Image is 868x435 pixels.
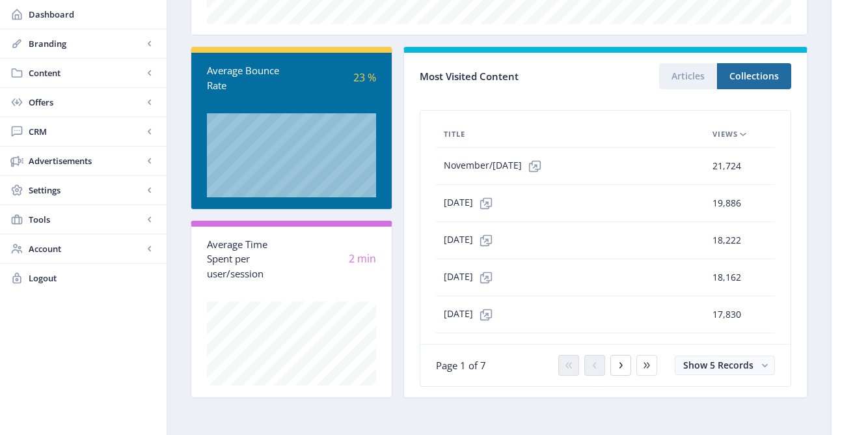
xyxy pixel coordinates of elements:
span: Branding [29,37,143,50]
span: November/[DATE] [444,153,548,179]
span: 17,830 [712,307,741,322]
span: Title [444,126,465,142]
span: Offers [29,96,143,109]
span: Account [29,242,143,255]
span: Page 1 of 7 [436,359,486,372]
span: Content [29,66,143,79]
span: [DATE] [444,227,499,253]
span: Show 5 Records [683,359,753,371]
span: Settings [29,184,143,197]
span: CRM [29,125,143,138]
span: 18,222 [712,232,741,248]
div: Average Time Spent per user/session [207,237,292,281]
div: Average Bounce Rate [207,63,292,92]
span: [DATE] [444,190,499,216]
button: Show 5 Records [675,356,775,375]
span: Views [712,126,738,142]
span: 21,724 [712,158,741,174]
span: Tools [29,213,143,226]
span: Advertisements [29,154,143,167]
span: 19,886 [712,195,741,211]
div: Most Visited Content [420,66,606,87]
button: Collections [717,63,791,89]
span: Logout [29,272,156,285]
div: 2 min [292,251,376,266]
button: Articles [659,63,717,89]
span: [DATE] [444,264,499,290]
span: 23 % [353,70,376,85]
span: [DATE] [444,302,499,328]
span: Dashboard [29,8,156,21]
span: 18,162 [712,270,741,285]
